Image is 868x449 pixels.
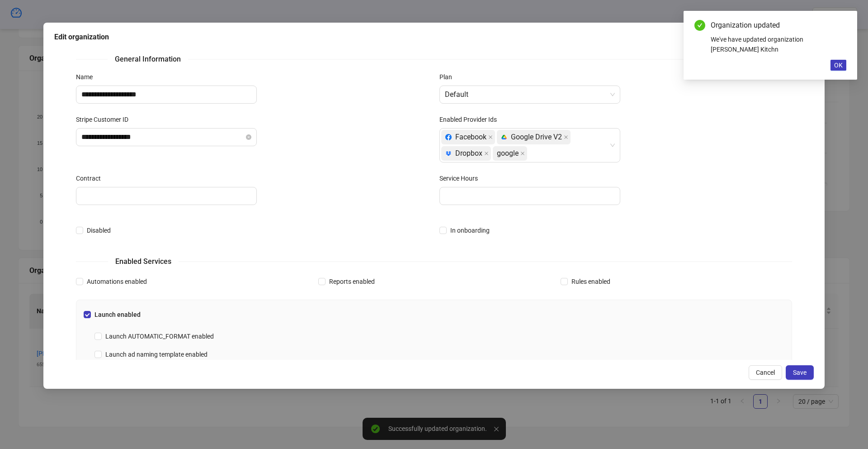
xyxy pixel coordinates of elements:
[76,86,257,104] input: Name
[836,20,846,30] a: Close
[439,72,458,82] label: Plan
[439,187,620,205] input: Service Hours
[81,132,244,143] input: Stripe Customer ID
[445,130,486,144] div: Facebook
[83,277,151,287] span: Automations enabled
[246,134,251,140] button: close-circle
[325,277,378,287] span: Reports enabled
[439,115,503,124] label: Enabled Provider Ids
[497,147,519,160] span: google
[76,72,99,82] label: Name
[493,146,527,161] span: google
[711,34,846,54] div: We've have updated organization [PERSON_NAME] Kitchn
[102,331,217,341] span: Launch AUTOMATIC_FORMAT enabled
[76,173,107,183] label: Contract
[108,256,179,267] span: Enabled Services
[439,173,484,183] label: Service Hours
[445,86,615,103] span: Default
[76,187,257,205] input: Contract
[830,60,846,71] button: OK
[488,135,493,139] span: close
[54,32,814,43] div: Edit organization
[76,115,134,124] label: Stripe Customer ID
[694,20,705,31] span: check-circle
[520,151,525,156] span: close
[102,349,211,359] span: Launch ad naming template enabled
[749,365,782,379] button: Cancel
[756,368,775,376] span: Cancel
[447,225,493,235] span: In onboarding
[91,310,144,320] span: Launch enabled
[786,365,814,379] button: Save
[793,368,807,376] span: Save
[834,62,843,69] span: OK
[108,53,188,65] span: General Information
[501,130,562,144] div: Google Drive V2
[711,20,846,31] div: Organization updated
[445,147,482,160] div: Dropbox
[564,135,568,139] span: close
[568,277,614,287] span: Rules enabled
[83,225,114,235] span: Disabled
[484,151,489,156] span: close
